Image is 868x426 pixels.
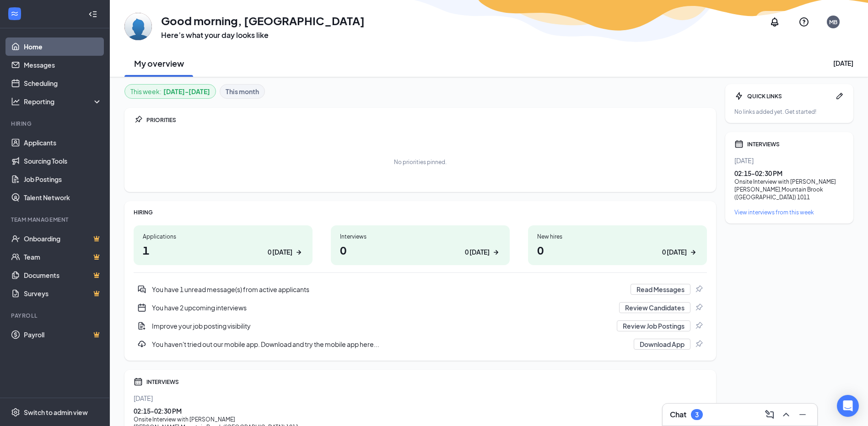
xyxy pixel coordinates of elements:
[24,133,102,152] a: Applicants
[24,229,102,248] a: OnboardingCrown
[734,108,844,116] div: No links added yet. Get started!
[134,115,143,124] svg: Pin
[769,16,780,27] svg: Notifications
[764,409,775,420] svg: ComposeMessage
[619,302,690,313] button: Review Candidates
[137,321,146,330] svg: DocumentAdd
[11,408,20,417] svg: Settings
[134,298,707,317] div: You have 2 upcoming interviews
[694,321,703,330] svg: Pin
[797,409,808,420] svg: Minimize
[762,407,777,422] button: ComposeMessage
[10,9,19,18] svg: WorkstreamLogo
[134,317,707,335] div: Improve your job posting visibility
[137,340,146,349] svg: Download
[130,86,210,96] div: This week :
[152,340,628,349] div: You haven't tried out our mobile app. Download and try the mobile app here...
[24,188,102,207] a: Talent Network
[465,247,490,257] div: 0 [DATE]
[143,242,303,258] h1: 1
[795,407,810,422] button: Minimize
[24,74,102,92] a: Scheduling
[11,216,100,224] div: Team Management
[137,285,146,294] svg: DoubleChatActive
[734,91,744,101] svg: Bolt
[11,120,100,128] div: Hiring
[734,186,844,201] div: [PERSON_NAME] , Mountain Brook ([GEOGRAPHIC_DATA]) 1011
[11,312,100,319] div: Payroll
[24,408,88,417] div: Switch to admin view
[829,18,837,26] div: MB
[837,395,859,417] div: Open Intercom Messenger
[152,303,614,312] div: You have 2 upcoming interviews
[537,242,698,258] h1: 0
[24,152,102,170] a: Sourcing Tools
[835,91,844,101] svg: Pen
[134,58,184,69] h2: My overview
[134,317,707,335] a: DocumentAddImprove your job posting visibilityReview Job PostingsPin
[161,30,365,40] h3: Here’s what your day looks like
[134,208,707,216] div: HIRING
[24,325,102,344] a: PayrollCrown
[747,140,844,148] div: INTERVIEWS
[24,266,102,284] a: DocumentsCrown
[340,242,501,258] h1: 0
[781,409,792,420] svg: ChevronUp
[779,407,793,422] button: ChevronUp
[161,13,365,28] h1: Good morning, [GEOGRAPHIC_DATA]
[798,16,809,27] svg: QuestionInfo
[134,415,707,423] div: Onsite Interview with [PERSON_NAME]
[734,169,844,178] div: 02:15 - 02:30 PM
[24,170,102,188] a: Job Postings
[528,225,707,265] a: New hires00 [DATE]ArrowRight
[146,378,707,386] div: INTERVIEWS
[833,59,853,68] div: [DATE]
[634,339,690,350] button: Download App
[134,335,707,353] div: You haven't tried out our mobile app. Download and try the mobile app here...
[670,410,686,420] h3: Chat
[134,377,143,386] svg: Calendar
[134,225,313,265] a: Applications10 [DATE]ArrowRight
[734,178,844,186] div: Onsite Interview with [PERSON_NAME]
[24,248,102,266] a: TeamCrown
[734,208,844,216] a: View interviews from this week
[152,321,611,330] div: Improve your job posting visibility
[143,233,303,240] div: Applications
[24,56,102,74] a: Messages
[694,303,703,312] svg: Pin
[734,139,744,149] svg: Calendar
[134,406,707,415] div: 02:15 - 02:30 PM
[134,298,707,317] a: CalendarNewYou have 2 upcoming interviewsReview CandidatesPin
[491,248,501,257] svg: ArrowRight
[11,97,20,106] svg: Analysis
[88,10,97,19] svg: Collapse
[134,280,707,298] div: You have 1 unread message(s) from active applicants
[294,248,303,257] svg: ArrowRight
[152,285,625,294] div: You have 1 unread message(s) from active applicants
[689,248,698,257] svg: ArrowRight
[340,233,501,240] div: Interviews
[695,411,699,419] div: 3
[694,285,703,294] svg: Pin
[134,394,707,403] div: [DATE]
[24,284,102,303] a: SurveysCrown
[694,340,703,349] svg: Pin
[134,335,707,353] a: DownloadYou haven't tried out our mobile app. Download and try the mobile app here...Download AppPin
[146,116,707,124] div: PRIORITIES
[394,158,447,166] div: No priorities pinned.
[24,37,102,56] a: Home
[662,247,687,257] div: 0 [DATE]
[734,156,844,165] div: [DATE]
[226,86,259,96] b: This month
[268,247,292,257] div: 0 [DATE]
[124,13,152,40] img: Mountain Brook
[747,92,831,100] div: QUICK LINKS
[631,284,690,295] button: Read Messages
[24,97,102,106] div: Reporting
[163,86,210,96] b: [DATE] - [DATE]
[137,303,146,312] svg: CalendarNew
[134,280,707,298] a: DoubleChatActiveYou have 1 unread message(s) from active applicantsRead MessagesPin
[617,320,690,331] button: Review Job Postings
[331,225,510,265] a: Interviews00 [DATE]ArrowRight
